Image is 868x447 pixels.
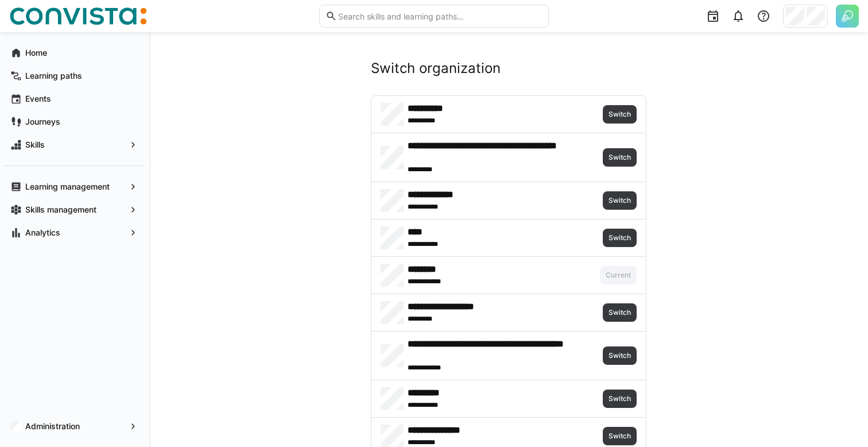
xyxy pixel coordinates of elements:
button: Current [600,266,637,284]
button: Switch [603,346,637,365]
span: Switch [607,351,632,360]
span: Switch [607,196,632,205]
button: Switch [603,229,637,247]
span: Switch [607,110,632,119]
input: Search skills and learning paths… [337,11,542,21]
span: Switch [607,431,632,441]
span: Switch [607,394,632,403]
button: Switch [603,303,637,322]
button: Switch [603,390,637,408]
span: Switch [607,308,632,317]
span: Switch [607,233,632,242]
span: Current [604,271,632,280]
button: Switch [603,105,637,124]
button: Switch [603,148,637,167]
button: Switch [603,427,637,445]
button: Switch [603,191,637,210]
h2: Switch organization [371,60,646,77]
span: Switch [607,153,632,162]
